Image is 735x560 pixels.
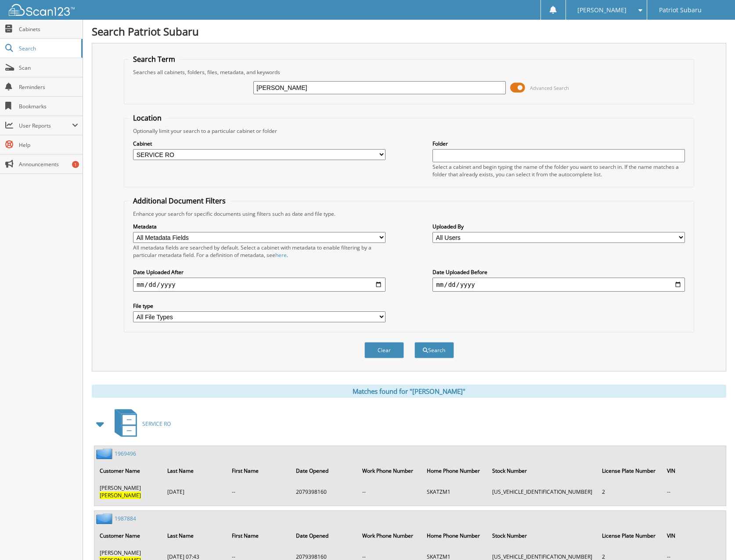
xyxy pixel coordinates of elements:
[19,161,78,168] span: Announcements
[19,83,78,91] span: Reminders
[275,251,287,259] a: here
[488,527,597,545] th: Stock Number
[598,527,662,545] th: License Plate Number
[488,462,597,480] th: Stock Number
[292,481,357,503] td: 2079398160
[129,196,230,206] legend: Additional Document Filters
[19,25,78,33] span: Cabinets
[133,278,385,292] input: start
[115,450,136,457] a: 1969496
[598,462,662,480] th: License Plate Number
[129,113,166,123] legend: Location
[19,64,78,71] span: Scan
[163,527,227,545] th: Last Name
[19,122,72,129] span: User Reports
[663,481,725,503] td: --
[422,481,487,503] td: SKATZM1
[109,407,171,441] a: SERVICE RO
[133,302,385,310] label: File type
[142,420,171,428] span: SERVICE RO
[92,385,726,398] div: Matches found for "[PERSON_NAME]"
[659,7,702,13] span: Patriot Subaru
[96,513,115,524] img: folder2.png
[364,342,404,358] button: Clear
[19,141,78,149] span: Help
[129,127,689,135] div: Optionally limit your search to a particular cabinet or folder
[663,527,725,545] th: VIN
[133,140,385,147] label: Cabinet
[488,481,597,503] td: [US_VEHICLE_IDENTIFICATION_NUMBER]
[227,481,291,503] td: --
[129,68,689,76] div: Searches all cabinets, folders, files, metadata, and keywords
[129,210,689,218] div: Enhance your search for specific documents using filters such as date and file type.
[95,462,162,480] th: Customer Name
[72,161,79,168] div: 1
[163,462,227,480] th: Last Name
[19,103,78,110] span: Bookmarks
[358,527,422,545] th: Work Phone Number
[358,481,422,503] td: --
[432,268,685,276] label: Date Uploaded Before
[133,223,385,230] label: Metadata
[227,462,291,480] th: First Name
[422,527,487,545] th: Home Phone Number
[100,492,141,499] span: [PERSON_NAME]
[133,268,385,276] label: Date Uploaded After
[227,527,291,545] th: First Name
[414,342,454,358] button: Search
[663,462,725,480] th: VIN
[95,481,162,503] td: [PERSON_NAME]
[358,462,422,480] th: Work Phone Number
[129,54,180,64] legend: Search Term
[9,4,75,16] img: scan123-logo-white.svg
[19,45,77,52] span: Search
[133,244,385,259] div: All metadata fields are searched by default. Select a cabinet with metadata to enable filtering b...
[115,515,136,522] a: 1987884
[598,481,662,503] td: 2
[92,24,726,39] h1: Search Patriot Subaru
[432,278,685,292] input: end
[432,223,685,230] label: Uploaded By
[96,448,115,459] img: folder2.png
[422,462,487,480] th: Home Phone Number
[292,462,357,480] th: Date Opened
[292,527,357,545] th: Date Opened
[163,481,227,503] td: [DATE]
[432,163,685,178] div: Select a cabinet and begin typing the name of the folder you want to search in. If the name match...
[432,140,685,147] label: Folder
[577,7,627,13] span: [PERSON_NAME]
[95,527,162,545] th: Customer Name
[530,85,569,91] span: Advanced Search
